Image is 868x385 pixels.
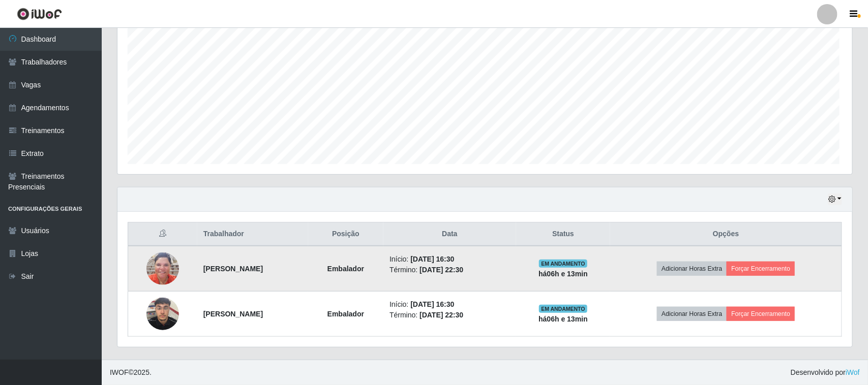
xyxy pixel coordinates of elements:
[538,315,588,323] strong: há 06 h e 13 min
[383,222,516,246] th: Data
[410,300,454,308] time: [DATE] 16:30
[17,8,62,20] img: CoreUI Logo
[390,254,510,265] li: Início:
[610,222,842,246] th: Opções
[420,266,463,274] time: [DATE] 22:30
[727,262,795,276] button: Forçar Encerramento
[657,307,727,321] button: Adicionar Horas Extra
[657,262,727,276] button: Adicionar Horas Extra
[203,310,263,318] strong: [PERSON_NAME]
[146,252,179,285] img: 1732392011322.jpeg
[727,307,795,321] button: Forçar Encerramento
[539,260,587,268] span: EM ANDAMENTO
[538,270,588,278] strong: há 06 h e 13 min
[197,222,308,246] th: Trabalhador
[539,305,587,313] span: EM ANDAMENTO
[110,367,152,378] span: © 2025 .
[516,222,611,246] th: Status
[146,292,179,335] img: 1753794100219.jpeg
[308,222,383,246] th: Posição
[410,255,454,263] time: [DATE] 16:30
[203,265,263,273] strong: [PERSON_NAME]
[327,265,364,273] strong: Embalador
[327,310,364,318] strong: Embalador
[390,299,510,310] li: Início:
[390,310,510,320] li: Término:
[110,368,129,376] span: IWOF
[420,311,463,319] time: [DATE] 22:30
[846,368,860,376] a: iWof
[791,367,860,378] span: Desenvolvido por
[390,265,510,275] li: Término:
